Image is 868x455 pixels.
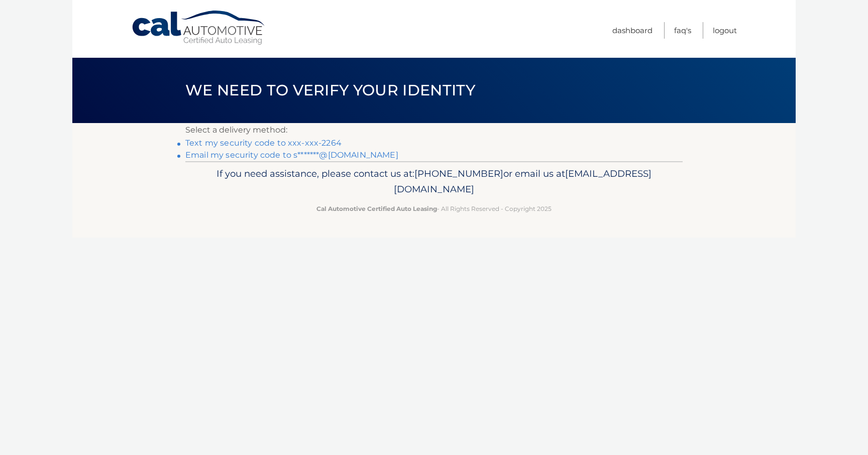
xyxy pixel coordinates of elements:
[185,81,475,99] span: We need to verify your identity
[185,123,683,137] p: Select a delivery method:
[674,22,691,39] a: FAQ's
[713,22,737,39] a: Logout
[414,168,503,179] span: [PHONE_NUMBER]
[316,205,437,212] strong: Cal Automotive Certified Auto Leasing
[192,166,676,198] p: If you need assistance, please contact us at: or email us at
[131,10,267,46] a: Cal Automotive
[185,150,398,160] a: Email my security code to s*******@[DOMAIN_NAME]
[185,138,342,148] a: Text my security code to xxx-xxx-2264
[192,203,676,214] p: - All Rights Reserved - Copyright 2025
[612,22,653,39] a: Dashboard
